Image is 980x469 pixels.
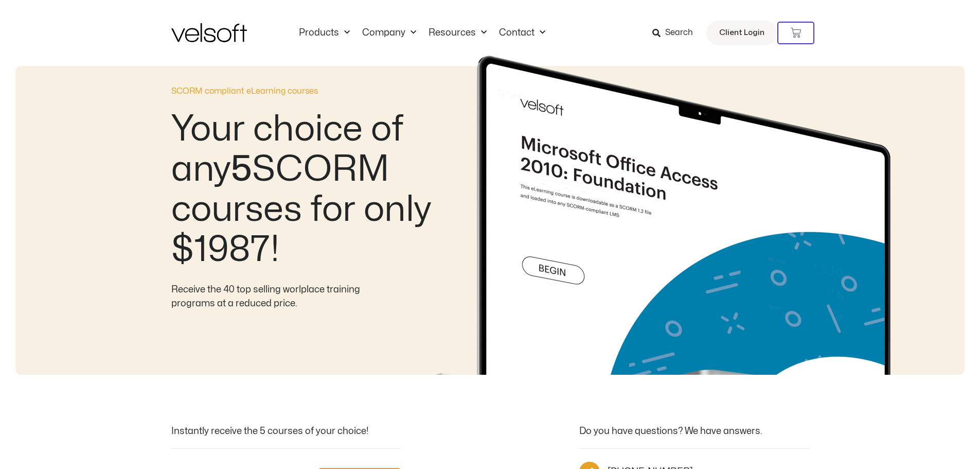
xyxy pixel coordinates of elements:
a: CompanyMenu Toggle [356,27,422,39]
a: ContactMenu Toggle [493,27,551,39]
div: Do you have questions? We have answers. [579,424,809,438]
b: 5 [230,152,252,187]
img: Velsoft Training Materials [171,23,247,42]
a: Search [652,24,700,42]
a: ResourcesMenu Toggle [422,27,493,39]
p: SCORM compliant eLearning courses [171,85,465,97]
span: Client Login [719,26,764,40]
div: Instantly receive the 5 courses of your choice! [171,424,401,438]
a: Client Login [706,21,777,45]
a: ProductsMenu Toggle [293,27,356,39]
span: Search [665,26,693,40]
h2: Your choice of any SCORM courses for only $1987! [171,110,432,270]
nav: Menu [293,27,551,39]
div: Receive the 40 top selling worlplace training programs at a reduced price. [171,283,400,311]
